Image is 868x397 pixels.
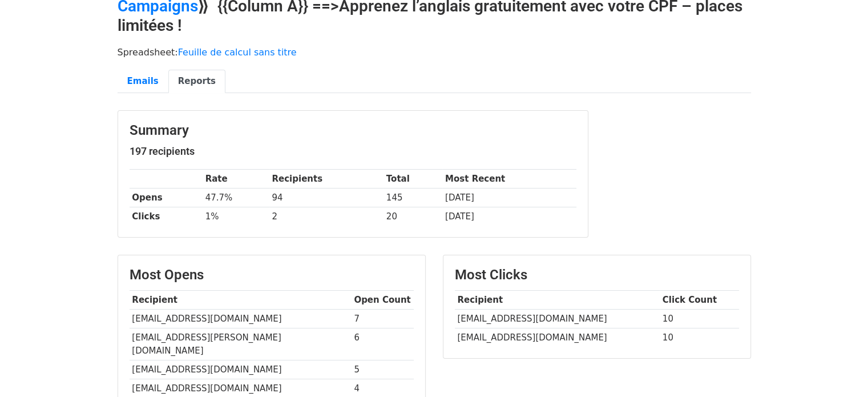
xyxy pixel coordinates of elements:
[442,170,576,189] th: Most Recent
[811,342,868,397] iframe: Chat Widget
[455,328,660,347] td: [EMAIL_ADDRESS][DOMAIN_NAME]
[130,189,203,207] th: Opens
[660,310,739,328] td: 10
[118,70,168,93] a: Emails
[352,328,414,360] td: 6
[130,310,352,328] td: [EMAIL_ADDRESS][DOMAIN_NAME]
[269,170,383,189] th: Recipients
[383,189,442,207] td: 145
[455,291,660,310] th: Recipient
[442,189,576,207] td: [DATE]
[269,189,383,207] td: 94
[383,207,442,226] td: 20
[178,47,297,58] a: Feuille de calcul sans titre
[269,207,383,226] td: 2
[203,207,269,226] td: 1%
[130,291,352,310] th: Recipient
[168,70,225,93] a: Reports
[352,291,414,310] th: Open Count
[660,291,739,310] th: Click Count
[130,360,352,379] td: [EMAIL_ADDRESS][DOMAIN_NAME]
[130,122,576,139] h3: Summary
[455,267,739,283] h3: Most Clicks
[130,207,203,226] th: Clicks
[383,170,442,189] th: Total
[455,310,660,328] td: [EMAIL_ADDRESS][DOMAIN_NAME]
[203,170,269,189] th: Rate
[130,145,576,158] h5: 197 recipients
[130,267,414,283] h3: Most Opens
[811,342,868,397] div: Widget de chat
[203,189,269,207] td: 47.7%
[130,328,352,360] td: [EMAIL_ADDRESS][PERSON_NAME][DOMAIN_NAME]
[660,328,739,347] td: 10
[352,360,414,379] td: 5
[118,46,751,58] p: Spreadsheet:
[442,207,576,226] td: [DATE]
[352,310,414,328] td: 7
